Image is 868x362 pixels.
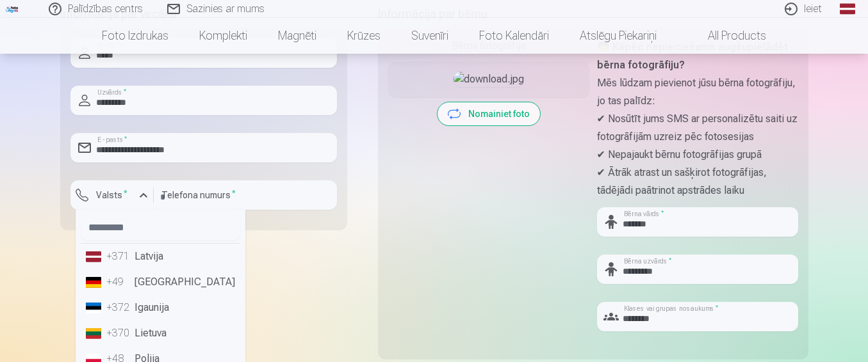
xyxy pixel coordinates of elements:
[81,295,240,320] li: Igaunija
[184,18,263,54] a: Komplekti
[81,320,240,346] li: Lietuva
[106,326,132,341] div: +370
[597,74,798,110] p: Mēs lūdzam pievienot jūsu bērna fotogrāfiju, jo tas palīdz:
[597,146,798,164] p: ✔ Nepajaukt bērnu fotogrāfijas grupā
[464,18,564,54] a: Foto kalendāri
[106,249,132,264] div: +371
[5,5,19,13] img: /fa1
[597,110,798,146] p: ✔ Nosūtīt jums SMS ar personalizētu saiti uz fotogrāfijām uzreiz pēc fotosesijas
[106,300,132,315] div: +372
[672,18,782,54] a: All products
[81,244,240,269] li: Latvija
[564,18,672,54] a: Atslēgu piekariņi
[263,18,332,54] a: Magnēti
[438,102,540,125] button: Nomainiet foto
[70,180,154,210] button: Valsts*
[332,18,396,54] a: Krūzes
[70,210,154,220] div: Lauks ir obligāts
[86,18,184,54] a: Foto izdrukas
[91,189,133,201] label: Valsts
[597,164,798,200] p: ✔ Ātrāk atrast un sašķirot fotogrāfijas, tādējādi paātrinot apstrādes laiku
[81,269,240,295] li: [GEOGRAPHIC_DATA]
[454,72,524,87] img: download.jpg
[396,18,464,54] a: Suvenīri
[106,274,132,290] div: +49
